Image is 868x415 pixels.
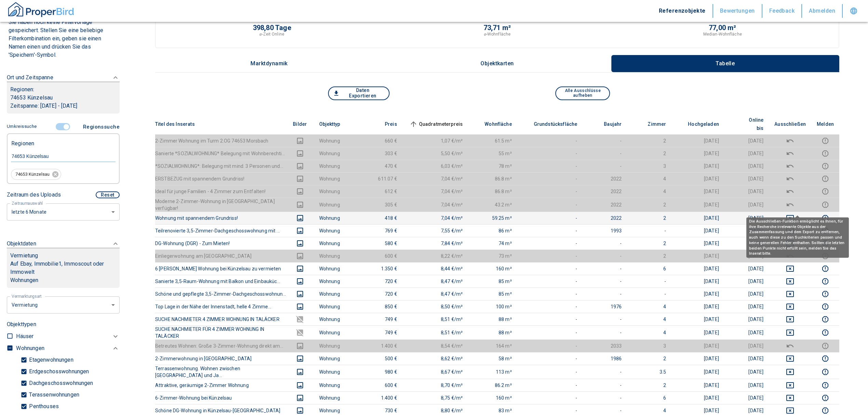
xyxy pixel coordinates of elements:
td: 1.400 € [358,339,403,352]
button: report this listing [817,368,834,376]
a: ProperBird Logo and Home Button [7,1,75,21]
td: [DATE] [672,352,724,365]
td: - [583,160,627,172]
td: [DATE] [672,160,724,172]
button: report this listing [817,315,834,323]
td: [DATE] [672,339,724,352]
td: 59.25 m² [468,212,517,224]
td: 86.8 m² [468,185,517,198]
td: [DATE] [672,185,724,198]
input: Region eingeben [11,153,116,159]
td: 850 € [358,300,403,313]
td: Wohnung [314,275,358,287]
button: images [292,201,308,209]
td: - [517,172,583,185]
button: Referenzobjekte [652,4,713,18]
td: 4 [627,172,672,185]
button: Reset [96,191,120,198]
td: 5,50 €/m² [403,147,469,160]
div: wrapped label tabs example [155,55,839,72]
p: Zeitraum des Uploads [7,191,61,199]
td: - [517,212,583,224]
td: 78 m² [468,160,517,172]
td: 8,50 €/m² [403,300,469,313]
th: 6 [PERSON_NAME] Wohnung bei Künzelsau zu vermieten [155,262,286,275]
td: [DATE] [672,224,724,237]
td: 8,47 €/m² [403,287,469,300]
td: 500 € [358,352,403,365]
td: 88 m² [468,325,517,339]
span: Objekttyp [319,120,351,128]
td: [DATE] [724,262,769,275]
button: report this listing [817,290,834,298]
button: report this listing [817,342,834,350]
td: 7,04 €/m² [403,212,469,224]
p: Zeitspanne: [DATE] - [DATE] [10,102,116,110]
td: 160 m² [468,262,517,275]
th: Wohnung mit spannendem Grundriss! [155,212,286,224]
td: [DATE] [672,325,724,339]
button: deselect this listing [774,162,806,170]
td: - [583,262,627,275]
button: report this listing [817,303,834,311]
button: deselect this listing [774,406,806,415]
button: report this listing [817,187,834,196]
button: images [292,137,308,145]
td: - [583,287,627,300]
td: Wohnung [314,224,358,237]
th: Bilder [286,114,314,135]
span: 74653 Künzelsau [11,171,54,178]
td: 2033 [583,339,627,352]
button: images [292,315,308,323]
button: images [292,303,308,311]
td: 4 [627,185,672,198]
th: Ausschließen [769,114,811,135]
td: - [583,325,627,339]
td: 8,51 €/m² [403,313,469,325]
p: Regionen : [10,85,116,94]
td: 74 m² [468,237,517,250]
button: report this listing [817,201,834,209]
td: - [517,147,583,160]
button: images [292,265,308,273]
button: report this listing [817,406,834,415]
td: - [583,250,627,262]
td: Wohnung [314,172,358,185]
td: 1,07 €/m² [403,134,469,147]
td: 2 [627,237,672,250]
td: 4 [627,313,672,325]
th: Titel des Inserats [155,114,286,135]
td: [DATE] [724,352,769,365]
td: - [517,224,583,237]
button: deselect this listing [774,329,806,337]
td: - [517,134,583,147]
td: [DATE] [724,275,769,287]
td: - [517,300,583,313]
th: Betreutes Wohnen: Große 3-Zimmer-Wohnung direkt am... [155,339,286,352]
td: Wohnung [314,198,358,212]
td: 1976 [583,300,627,313]
td: [DATE] [672,237,724,250]
td: [DATE] [724,147,769,160]
td: 61.5 m² [468,134,517,147]
td: [DATE] [724,287,769,300]
td: 6 [627,262,672,275]
div: Häuser [16,330,120,342]
td: 2022 [583,212,627,224]
button: deselect this listing [774,303,806,311]
td: 2022 [583,185,627,198]
p: Wohnungen [10,276,116,284]
p: Objekttypen [7,320,120,329]
td: - [583,147,627,160]
p: Sie haben noch keine Filtervorlage gespeichert. Stellen Sie eine beliebige Filterkombination ein,... [9,18,118,59]
th: Moderne 2-Zimmer-Wohnung in [GEOGRAPHIC_DATA] verfügbar! [155,198,286,212]
button: deselect this listing [774,137,806,145]
div: ObjektdatenVermietungAuf Ebay, Immobilie1, Immoscout oder ImmoweltWohnungen [7,233,120,295]
td: Wohnung [314,185,358,198]
td: 7,04 €/m² [403,198,469,212]
td: Wohnung [314,262,358,275]
th: Melden [811,114,839,135]
td: - [517,250,583,262]
td: [DATE] [724,313,769,325]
